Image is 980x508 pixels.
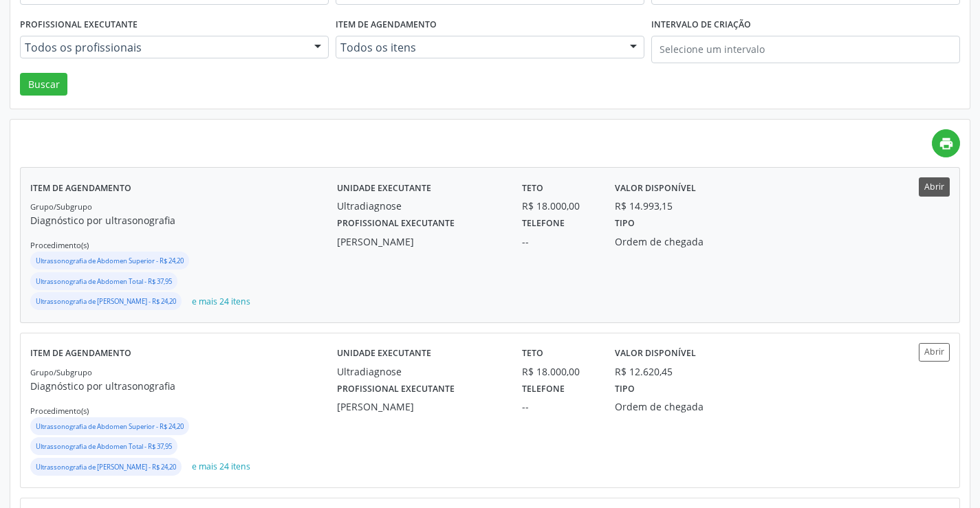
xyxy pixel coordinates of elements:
[30,406,89,416] small: Procedimento(s)
[36,256,184,265] small: Ultrassonografia de Abdomen Superior - R$ 24,20
[651,14,751,36] label: Intervalo de criação
[522,379,565,400] label: Telefone
[522,177,543,199] label: Teto
[615,379,635,400] label: Tipo
[36,463,176,472] small: Ultrassonografia de [PERSON_NAME] - R$ 24,20
[615,343,696,364] label: Valor disponível
[30,379,337,393] p: Diagnóstico por ultrasonografia
[36,442,172,451] small: Ultrassonografia de Abdomen Total - R$ 37,95
[20,14,138,36] label: Profissional executante
[651,36,960,63] input: Selecione um intervalo
[522,343,543,364] label: Teto
[337,364,503,379] div: Ultradiagnose
[186,292,256,311] button: e mais 24 itens
[522,234,596,249] div: --
[919,343,950,362] button: Abrir
[20,73,67,96] button: Buscar
[25,41,301,54] span: Todos os profissionais
[30,343,131,364] label: Item de agendamento
[522,364,596,379] div: R$ 18.000,00
[30,177,131,199] label: Item de agendamento
[615,234,734,249] div: Ordem de chegada
[340,41,616,54] span: Todos os itens
[919,177,950,196] button: Abrir
[337,379,455,400] label: Profissional executante
[615,399,734,414] div: Ordem de chegada
[336,14,437,36] label: Item de agendamento
[337,199,503,213] div: Ultradiagnose
[522,199,596,213] div: R$ 18.000,00
[522,399,596,414] div: --
[36,422,184,431] small: Ultrassonografia de Abdomen Superior - R$ 24,20
[186,458,256,476] button: e mais 24 itens
[30,201,92,212] small: Grupo/Subgrupo
[615,177,696,199] label: Valor disponível
[615,364,673,379] div: R$ 12.620,45
[337,234,503,249] div: [PERSON_NAME]
[337,177,431,199] label: Unidade executante
[337,343,431,364] label: Unidade executante
[615,213,635,234] label: Tipo
[30,367,92,377] small: Grupo/Subgrupo
[36,297,176,306] small: Ultrassonografia de [PERSON_NAME] - R$ 24,20
[36,277,172,286] small: Ultrassonografia de Abdomen Total - R$ 37,95
[30,240,89,250] small: Procedimento(s)
[337,399,503,414] div: [PERSON_NAME]
[337,213,455,234] label: Profissional executante
[932,129,960,157] a: print
[615,199,673,213] div: R$ 14.993,15
[30,213,337,228] p: Diagnóstico por ultrasonografia
[522,213,565,234] label: Telefone
[939,136,954,151] i: print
